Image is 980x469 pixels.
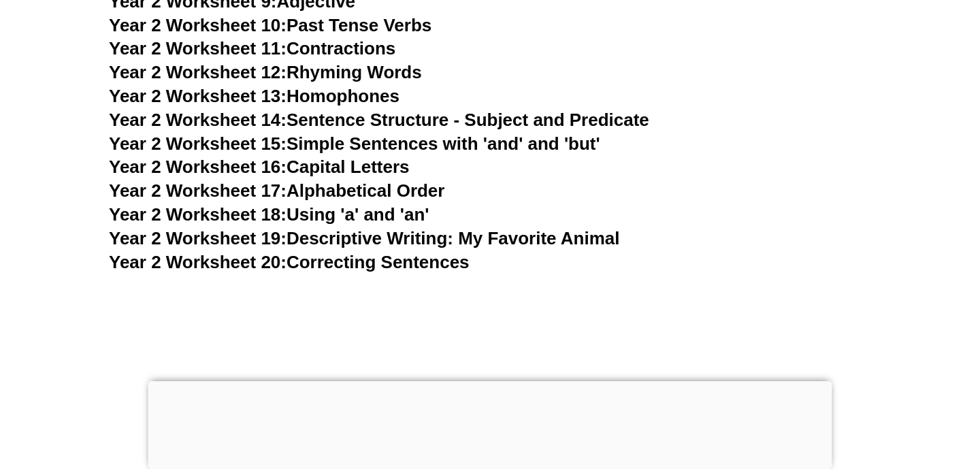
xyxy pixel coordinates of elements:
[109,38,395,59] a: Year 2 Worksheet 11:Contractions
[109,228,619,248] a: Year 2 Worksheet 19:Descriptive Writing: My Favorite Animal
[109,86,287,106] span: Year 2 Worksheet 13:
[109,204,287,225] span: Year 2 Worksheet 18:
[109,110,649,130] a: Year 2 Worksheet 14:Sentence Structure - Subject and Predicate
[109,62,287,82] span: Year 2 Worksheet 12:
[109,110,287,130] span: Year 2 Worksheet 14:
[109,15,287,35] span: Year 2 Worksheet 10:
[109,133,600,154] a: Year 2 Worksheet 15:Simple Sentences with 'and' and 'but'
[148,381,832,466] iframe: Advertisement
[109,157,287,177] span: Year 2 Worksheet 16:
[109,180,444,201] a: Year 2 Worksheet 17:Alphabetical Order
[109,180,287,201] span: Year 2 Worksheet 17:
[109,252,470,272] a: Year 2 Worksheet 20:Correcting Sentences
[109,38,287,59] span: Year 2 Worksheet 11:
[109,133,287,154] span: Year 2 Worksheet 15:
[109,157,409,177] a: Year 2 Worksheet 16:Capital Letters
[109,204,429,225] a: Year 2 Worksheet 18:Using 'a' and 'an'
[109,86,399,106] a: Year 2 Worksheet 13:Homophones
[747,315,980,469] iframe: Chat Widget
[109,252,287,272] span: Year 2 Worksheet 20:
[109,15,431,35] a: Year 2 Worksheet 10:Past Tense Verbs
[109,228,287,248] span: Year 2 Worksheet 19:
[109,62,422,82] a: Year 2 Worksheet 12:Rhyming Words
